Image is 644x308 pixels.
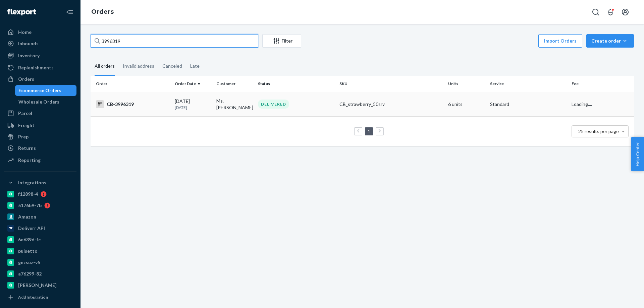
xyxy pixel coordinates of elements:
[4,234,76,245] a: 6e639d-fc
[162,57,182,75] div: Canceled
[63,5,76,19] button: Close Navigation
[175,98,211,110] div: [DATE]
[91,34,258,48] input: Search orders
[4,257,76,268] a: gnzsuz-v5
[18,191,38,197] div: f12898-4
[4,200,76,211] a: 5176b9-7b
[18,110,32,117] div: Parcel
[18,29,32,36] div: Home
[18,179,46,186] div: Integrations
[586,34,634,48] button: Create order
[95,57,115,76] div: All orders
[18,133,29,140] div: Prep
[4,120,76,131] a: Freight
[86,2,119,22] ol: breadcrumbs
[337,76,445,92] th: SKU
[18,270,42,277] div: a76299-82
[4,155,76,166] a: Reporting
[569,92,634,116] td: Loading....
[4,143,76,153] a: Returns
[18,145,36,151] div: Returns
[15,97,77,107] a: Wholesale Orders
[18,76,34,82] div: Orders
[487,76,569,92] th: Service
[4,293,76,301] a: Add Integration
[445,76,487,92] th: Units
[619,5,632,19] button: Open account menu
[4,223,76,234] a: Deliverr API
[123,57,154,75] div: Invalid address
[4,62,76,73] a: Replenishments
[4,177,76,188] button: Integrations
[18,282,57,289] div: [PERSON_NAME]
[175,105,211,110] p: [DATE]
[366,128,372,134] a: Page 1 is your current page
[4,38,76,49] a: Inbounds
[578,128,619,134] span: 25 results per page
[18,87,61,94] div: Ecommerce Orders
[538,34,582,48] button: Import Orders
[258,100,289,109] div: DELIVERED
[631,137,644,171] button: Help Center
[18,99,59,105] div: Wholesale Orders
[490,101,566,108] p: Standard
[91,8,114,15] a: Orders
[7,9,36,15] img: Flexport logo
[18,236,41,243] div: 6e639d-fc
[18,225,45,232] div: Deliverr API
[91,76,172,92] th: Order
[172,76,214,92] th: Order Date
[18,40,39,47] div: Inbounds
[569,76,634,92] th: Fee
[18,259,40,266] div: gnzsuz-v5
[18,122,35,129] div: Freight
[4,131,76,142] a: Prep
[445,92,487,116] td: 6 units
[4,268,76,279] a: a76299-82
[255,76,337,92] th: Status
[18,202,42,209] div: 5176b9-7b
[4,211,76,222] a: Amazon
[4,280,76,291] a: [PERSON_NAME]
[4,108,76,119] a: Parcel
[190,57,200,75] div: Late
[263,38,301,44] div: Filter
[4,50,76,61] a: Inventory
[15,85,77,96] a: Ecommerce Orders
[216,81,253,86] div: Customer
[339,101,443,108] div: CB_strawberry_50srv
[18,52,40,59] div: Inventory
[604,5,617,19] button: Open notifications
[262,34,301,48] button: Filter
[18,248,38,254] div: pulsetto
[591,38,629,44] div: Create order
[4,246,76,256] a: pulsetto
[4,189,76,199] a: f12898-4
[18,213,36,220] div: Amazon
[96,100,169,108] div: CB-3996319
[4,27,76,38] a: Home
[18,64,54,71] div: Replenishments
[4,74,76,84] a: Orders
[18,157,41,164] div: Reporting
[214,92,255,116] td: Ms. [PERSON_NAME]
[589,5,602,19] button: Open Search Box
[18,294,48,300] div: Add Integration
